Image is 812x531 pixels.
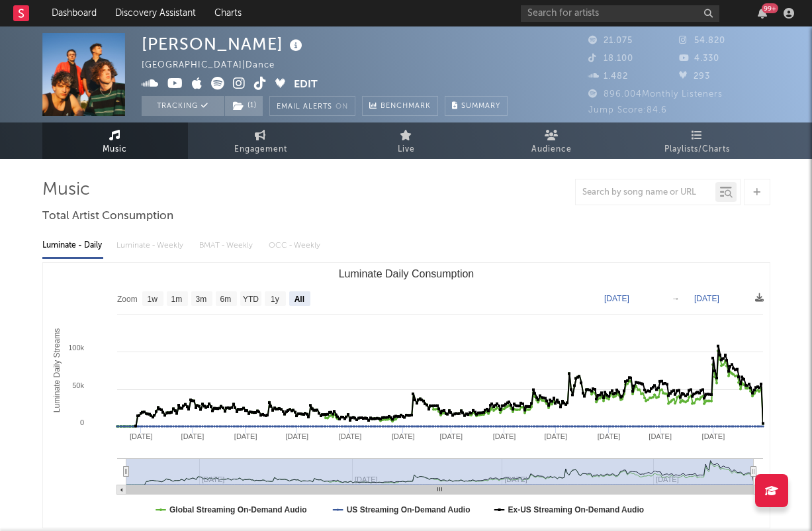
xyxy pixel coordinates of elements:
button: 99+ [758,8,767,19]
text: [DATE] [649,432,672,440]
span: Benchmark [381,99,431,115]
button: Tracking [142,96,224,116]
text: [DATE] [492,432,516,440]
text: [DATE] [544,432,567,440]
text: US Streaming On-Demand Audio [346,505,470,514]
span: Summary [461,103,500,110]
text: Luminate Daily Consumption [338,268,474,279]
text: 6m [220,295,231,304]
text: 0 [79,418,83,426]
text: [DATE] [701,432,725,440]
text: 100k [68,344,84,352]
div: 99 + [762,3,778,13]
div: Luminate - Daily [42,234,103,257]
a: Engagement [188,122,334,159]
span: Total Artist Consumption [42,209,173,224]
input: Search by song name or URL [576,187,715,198]
text: [DATE] [129,432,152,440]
text: [DATE] [439,432,463,440]
span: ( 1 ) [224,96,263,116]
text: [DATE] [604,294,629,303]
button: Email AlertsOn [269,96,355,116]
svg: Luminate Daily Consumption [43,263,770,528]
span: Audience [531,142,572,158]
em: On [336,103,348,111]
a: Live [334,122,479,159]
span: 54.820 [679,36,725,45]
button: Summary [445,96,508,116]
button: Edit [294,77,318,93]
span: Jump Score: 84.6 [588,106,667,115]
span: Playlists/Charts [664,142,730,158]
button: (1) [225,96,263,116]
text: [DATE] [694,294,719,303]
text: Ex-US Streaming On-Demand Audio [508,505,644,514]
input: Search for artists [521,5,719,22]
span: 4.330 [679,54,719,63]
text: Zoom [117,295,138,304]
text: 3m [195,295,206,304]
text: 1m [171,295,182,304]
div: [GEOGRAPHIC_DATA] | Dance [142,58,290,73]
a: Playlists/Charts [625,122,770,159]
span: Live [398,142,415,158]
span: 21.075 [588,36,633,45]
text: [DATE] [338,432,361,440]
text: [DATE] [597,432,620,440]
span: Music [103,142,127,158]
text: Luminate Daily Streams [52,328,61,412]
a: Audience [479,122,625,159]
text: 1y [271,295,279,304]
span: 896.004 Monthly Listeners [588,90,723,99]
text: All [294,295,304,304]
span: 293 [679,72,710,81]
span: Engagement [234,142,287,158]
text: Global Streaming On-Demand Audio [169,505,307,514]
text: → [672,294,680,303]
span: 1.482 [588,72,628,81]
text: YTD [242,295,258,304]
text: [DATE] [181,432,204,440]
a: Benchmark [362,96,438,116]
span: 18.100 [588,54,633,63]
a: Music [42,122,188,159]
text: [DATE] [285,432,308,440]
text: [DATE] [392,432,415,440]
text: [DATE] [234,432,257,440]
div: [PERSON_NAME] [142,33,306,55]
text: 1w [147,295,158,304]
text: 50k [72,381,84,389]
